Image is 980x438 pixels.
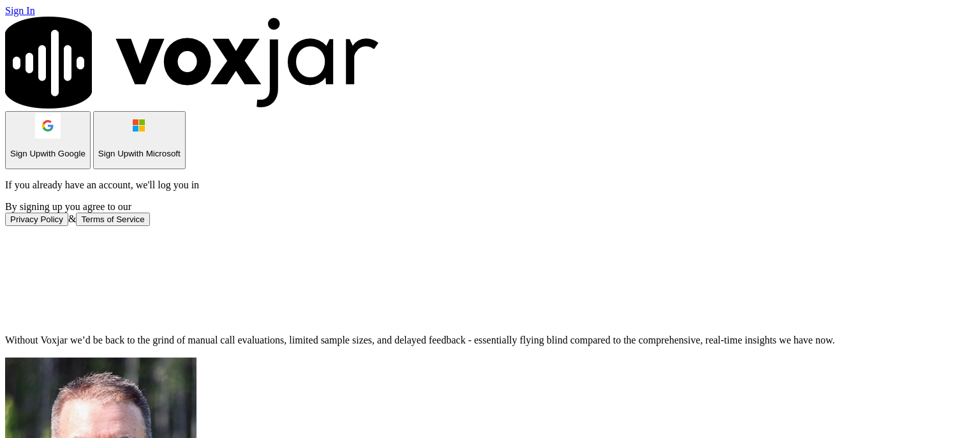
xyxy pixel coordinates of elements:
p: If you already have an account, we'll log you in [5,179,975,191]
button: Sign Upwith Microsoft [93,111,186,169]
a: Sign In [5,5,35,16]
button: Terms of Service [76,213,149,226]
img: logo [5,17,379,109]
p: Sign Up with Microsoft [98,149,181,158]
img: microsoft Sign Up button [126,113,152,139]
img: google Sign Up button [35,113,61,139]
div: By signing up you agree to our & [5,201,975,226]
button: Sign Upwith Google [5,111,91,169]
p: Sign Up with Google [10,149,85,158]
p: Without Voxjar we’d be back to the grind of manual call evaluations, limited sample sizes, and de... [5,335,975,346]
button: Privacy Policy [5,213,68,226]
